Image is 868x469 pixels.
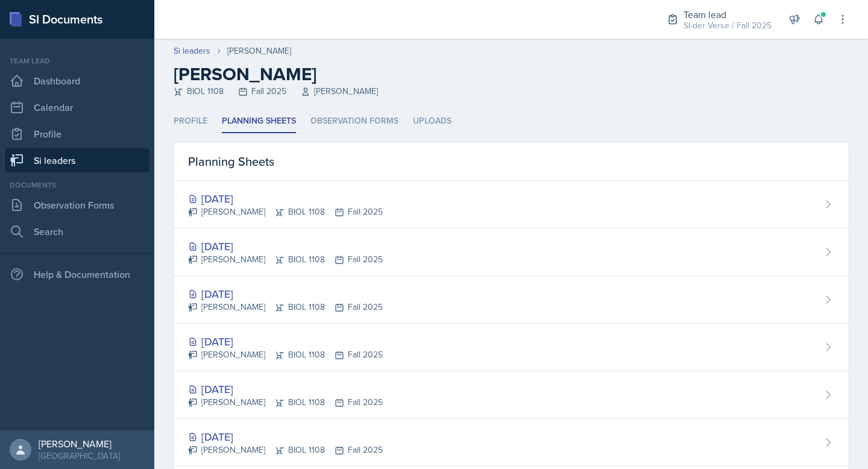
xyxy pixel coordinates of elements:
div: [DATE] [188,381,383,397]
div: Documents [5,180,149,190]
div: Help & Documentation [5,262,149,286]
a: Dashboard [5,69,149,93]
a: Si leaders [174,45,210,57]
div: [DATE] [188,190,383,207]
li: Uploads [413,110,451,133]
div: [PERSON_NAME] [227,45,291,57]
a: [DATE] [PERSON_NAME]BIOL 1108Fall 2025 [174,324,849,371]
h2: [PERSON_NAME] [174,63,849,85]
a: [DATE] [PERSON_NAME]BIOL 1108Fall 2025 [174,228,849,276]
div: Planning Sheets [174,143,849,181]
div: [PERSON_NAME] BIOL 1108 Fall 2025 [188,348,383,361]
div: [PERSON_NAME] BIOL 1108 Fall 2025 [188,253,383,266]
li: Planning Sheets [222,110,296,133]
a: Observation Forms [5,193,149,217]
div: [PERSON_NAME] BIOL 1108 Fall 2025 [188,396,383,409]
div: [PERSON_NAME] BIOL 1108 Fall 2025 [188,301,383,313]
div: [DATE] [188,429,383,445]
a: Search [5,219,149,244]
a: [DATE] [PERSON_NAME]BIOL 1108Fall 2025 [174,276,849,324]
div: [DATE] [188,333,383,350]
div: [DATE] [188,286,383,302]
div: SI-der Verse / Fall 2025 [684,19,772,32]
li: Observation Forms [310,110,398,133]
div: Team lead [5,55,149,66]
a: [DATE] [PERSON_NAME]BIOL 1108Fall 2025 [174,419,849,467]
li: Profile [174,110,207,133]
div: BIOL 1108 Fall 2025 [PERSON_NAME] [174,85,849,98]
a: Calendar [5,95,149,119]
div: [GEOGRAPHIC_DATA] [39,450,120,462]
a: Si leaders [5,148,149,172]
div: [DATE] [188,238,383,254]
a: Profile [5,122,149,146]
div: [PERSON_NAME] BIOL 1108 Fall 2025 [188,206,383,218]
div: [PERSON_NAME] BIOL 1108 Fall 2025 [188,444,383,456]
div: Team lead [684,7,772,22]
a: [DATE] [PERSON_NAME]BIOL 1108Fall 2025 [174,371,849,419]
a: [DATE] [PERSON_NAME]BIOL 1108Fall 2025 [174,181,849,228]
div: [PERSON_NAME] [39,438,120,450]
